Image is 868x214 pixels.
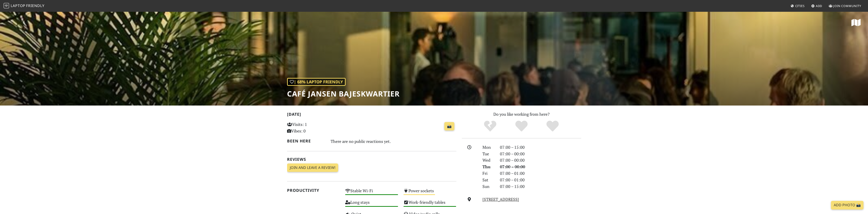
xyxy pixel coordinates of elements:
div: 07:00 – 00:00 [497,157,584,164]
div: Definitely! [537,120,568,132]
div: No [475,120,506,132]
div: Stable Wi-Fi [342,187,401,199]
a: Join and leave a review! [287,164,338,172]
div: Sat [480,177,497,183]
div: Tue [480,151,497,157]
div: Long stays [342,199,401,210]
div: Mon [480,144,497,151]
div: There are no public reactions yet. [331,138,456,145]
div: Thu [480,164,497,170]
a: Add Photo 📸 [831,201,863,209]
div: 07:00 – 01:00 [497,170,584,177]
h2: Productivity [287,188,340,193]
a: [STREET_ADDRESS] [482,197,519,202]
a: 📸 [444,122,454,131]
div: | 68% Laptop Friendly [287,78,346,86]
span: Laptop [11,3,25,8]
span: Friendly [26,3,44,8]
a: Join Community [827,2,863,10]
p: Visits: 1 Vibes: 0 [287,121,340,134]
div: 07:00 – 15:00 [497,183,584,190]
p: Do you like working from here? [462,111,581,118]
h2: Reviews [287,157,456,162]
h1: Café Jansen Bajeskwartier [287,89,400,98]
div: Fri [480,170,497,177]
div: Power sockets [401,187,459,199]
a: LaptopFriendly LaptopFriendly [4,2,44,10]
a: Add [809,2,824,10]
div: Work-friendly tables [401,199,459,210]
div: 07:00 – 01:00 [497,177,584,183]
h2: [DATE] [287,112,456,118]
h2: Been here [287,139,325,143]
span: Cities [795,4,805,8]
div: Sun [480,183,497,190]
div: 07:00 – 15:00 [497,144,584,151]
a: Cities [789,2,807,10]
img: LaptopFriendly [4,3,9,8]
div: 07:00 – 00:00 [497,164,584,170]
div: 07:00 – 00:00 [497,151,584,157]
span: Add [816,4,822,8]
div: Yes [506,120,537,132]
span: Join Community [833,4,861,8]
div: Wed [480,157,497,164]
